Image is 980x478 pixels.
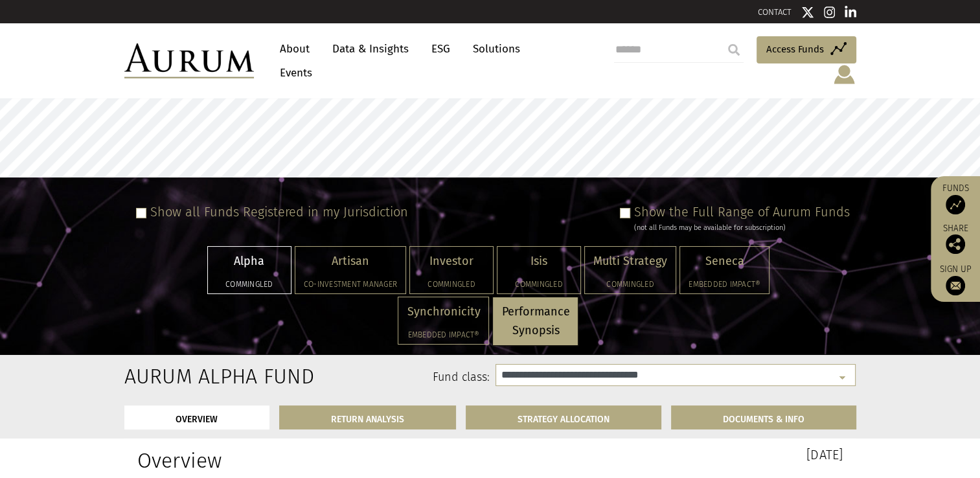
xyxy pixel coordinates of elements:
[506,280,572,288] h5: Commingled
[832,63,856,85] img: account-icon.svg
[634,222,850,234] div: (not all Funds may be available for subscription)
[500,448,843,461] h3: [DATE]
[593,252,667,271] p: Multi Strategy
[418,252,484,271] p: Investor
[801,6,814,19] img: Twitter icon
[689,252,760,271] p: Seneca
[937,183,974,214] a: Funds
[326,37,415,61] a: Data & Insights
[124,364,230,389] h2: Aurum Alpha Fund
[216,252,282,271] p: Alpha
[501,302,569,340] p: Performance Synopsis
[689,280,760,288] h5: Embedded Impact®
[937,264,974,295] a: Sign up
[758,7,792,17] a: CONTACT
[150,204,408,220] label: Show all Funds Registered in my Jurisdiction
[425,37,457,61] a: ESG
[506,252,572,271] p: Isis
[273,61,312,85] a: Events
[593,280,667,288] h5: Commingled
[407,331,480,339] h5: Embedded Impact®
[304,280,397,288] h5: Co-investment Manager
[946,276,965,295] img: Sign up to our newsletter
[466,37,527,61] a: Solutions
[721,37,747,63] input: Submit
[757,36,856,63] a: Access Funds
[845,6,856,19] img: Linkedin icon
[273,37,316,61] a: About
[407,302,480,321] p: Synchronicity
[249,369,490,386] label: Fund class:
[216,280,282,288] h5: Commingled
[137,448,481,473] h1: Overview
[418,280,484,288] h5: Commingled
[466,405,661,429] a: STRATEGY ALLOCATION
[304,252,397,271] p: Artisan
[279,405,456,429] a: RETURN ANALYSIS
[946,195,965,214] img: Access Funds
[634,204,850,220] label: Show the Full Range of Aurum Funds
[824,6,836,19] img: Instagram icon
[937,224,974,254] div: Share
[124,43,254,78] img: Aurum
[671,405,856,429] a: DOCUMENTS & INFO
[766,41,824,57] span: Access Funds
[946,234,965,254] img: Share this post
